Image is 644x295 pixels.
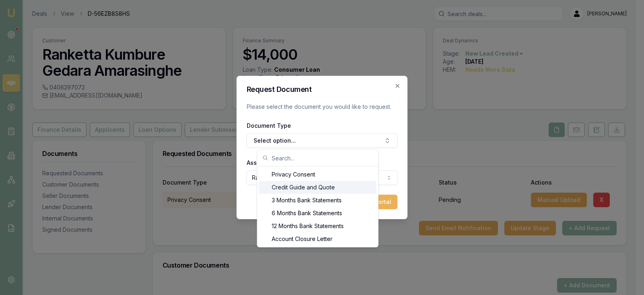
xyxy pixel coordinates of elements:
div: Account Closure Letter [259,233,376,245]
p: Please select the document you would like to request. [247,103,398,111]
div: 12 Months Bank Statements [259,220,376,233]
div: 3 Months Bank Statements [259,194,376,207]
input: Search... [272,150,373,166]
label: Assigned Client [247,159,291,166]
div: 6 Months Bank Statements [259,207,376,220]
button: Select option... [247,133,398,148]
div: Accountant Financials [259,245,376,258]
div: Privacy Consent [259,168,376,181]
label: Document Type [247,122,291,129]
div: Credit Guide and Quote [259,181,376,194]
h2: Request Document [247,86,398,93]
div: Search... [257,166,378,247]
